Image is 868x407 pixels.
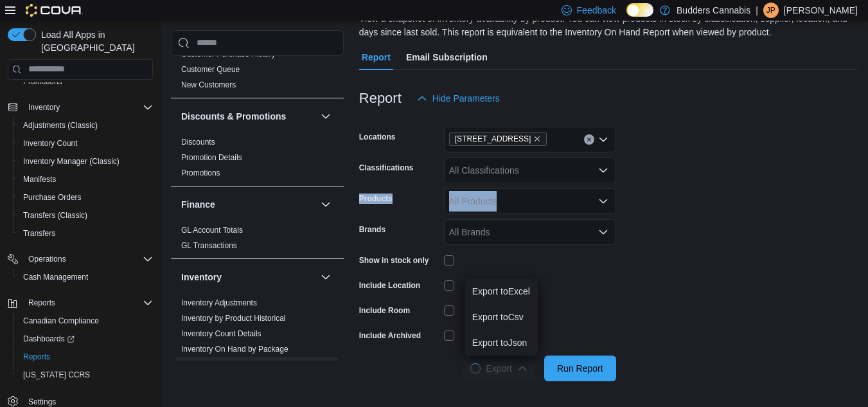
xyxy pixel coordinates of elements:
[362,44,391,70] span: Report
[359,163,414,173] label: Classifications
[465,330,538,356] button: Export toJson
[18,208,93,223] a: Transfers (Classic)
[23,370,90,380] span: [US_STATE] CCRS
[472,286,530,296] span: Export to Excel
[23,100,65,115] button: Inventory
[18,367,153,383] span: Washington CCRS
[318,197,333,212] button: Finance
[181,298,257,308] span: Inventory Adjustments
[181,329,261,339] span: Inventory Count Details
[763,3,779,18] div: Jessica Patterson
[18,226,153,241] span: Transfers
[412,86,505,111] button: Hide Parameters
[181,168,220,178] span: Promotions
[18,269,153,285] span: Cash Management
[181,314,286,323] a: Inventory by Product Historical
[359,255,429,266] label: Show in stock only
[181,198,315,211] button: Finance
[472,338,530,348] span: Export to Json
[13,268,158,286] button: Cash Management
[23,334,75,344] span: Dashboards
[181,359,285,370] span: Inventory On Hand by Product
[181,241,237,250] a: GL Transactions
[23,174,56,185] span: Manifests
[181,313,286,323] span: Inventory by Product Historical
[181,345,288,354] a: Inventory On Hand by Package
[181,225,243,235] span: GL Account Totals
[470,363,481,374] span: Loading
[181,344,288,354] span: Inventory On Hand by Package
[449,132,547,146] span: 372 Queen St E, Unit A4
[18,190,87,205] a: Purchase Orders
[13,348,158,366] button: Reports
[181,226,243,235] a: GL Account Totals
[13,170,158,188] button: Manifests
[23,295,153,311] span: Reports
[23,210,87,221] span: Transfers (Classic)
[784,3,858,18] p: [PERSON_NAME]
[359,305,410,316] label: Include Room
[756,3,758,18] p: |
[432,92,500,105] span: Hide Parameters
[18,226,60,241] a: Transfers
[18,208,153,223] span: Transfers (Classic)
[557,362,603,375] span: Run Report
[18,349,55,365] a: Reports
[181,64,240,75] span: Customer Queue
[171,15,344,98] div: Customer
[3,98,158,116] button: Inventory
[181,110,286,123] h3: Discounts & Promotions
[23,295,60,311] button: Reports
[18,154,125,169] a: Inventory Manager (Classic)
[18,313,104,329] a: Canadian Compliance
[18,269,93,285] a: Cash Management
[13,152,158,170] button: Inventory Manager (Classic)
[13,188,158,206] button: Purchase Orders
[455,132,531,145] span: [STREET_ADDRESS]
[181,240,237,251] span: GL Transactions
[18,313,153,329] span: Canadian Compliance
[23,251,153,267] span: Operations
[28,254,66,264] span: Operations
[18,331,153,347] span: Dashboards
[13,224,158,242] button: Transfers
[3,294,158,312] button: Reports
[359,91,402,106] h3: Report
[359,224,385,235] label: Brands
[18,331,80,347] a: Dashboards
[28,102,60,113] span: Inventory
[181,298,257,307] a: Inventory Adjustments
[181,329,261,338] a: Inventory Count Details
[171,222,344,258] div: Finance
[359,330,421,341] label: Include Archived
[318,109,333,124] button: Discounts & Promotions
[577,4,616,17] span: Feedback
[181,80,236,89] a: New Customers
[470,356,527,381] span: Export
[181,153,242,162] a: Promotion Details
[598,196,608,206] button: Open list of options
[598,134,608,145] button: Open list of options
[181,65,240,74] a: Customer Queue
[13,134,158,152] button: Inventory Count
[544,356,616,381] button: Run Report
[23,120,98,131] span: Adjustments (Classic)
[26,4,83,17] img: Cova
[18,172,61,187] a: Manifests
[181,138,215,147] a: Discounts
[359,280,420,291] label: Include Location
[181,198,215,211] h3: Finance
[13,330,158,348] a: Dashboards
[626,3,653,17] input: Dark Mode
[465,278,538,304] button: Export toExcel
[766,3,775,18] span: JP
[18,136,83,151] a: Inventory Count
[23,138,78,149] span: Inventory Count
[181,50,276,59] a: Customer Purchase History
[677,3,750,18] p: Budders Cannabis
[18,136,153,151] span: Inventory Count
[533,135,541,143] button: Remove 372 Queen St E, Unit A4 from selection in this group
[23,352,50,362] span: Reports
[472,312,530,322] span: Export to Csv
[181,137,215,147] span: Discounts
